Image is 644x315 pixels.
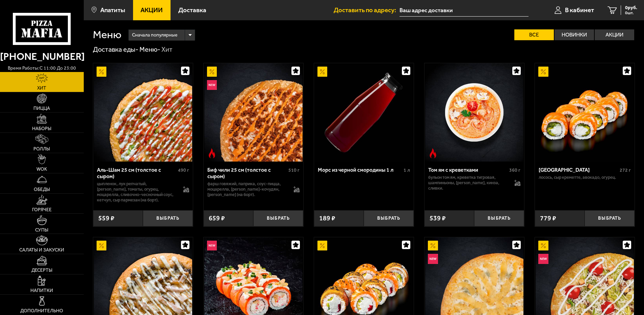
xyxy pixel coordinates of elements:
span: Салаты и закуски [19,248,64,252]
img: Аль-Шам 25 см (толстое с сыром) [94,63,192,162]
div: [GEOGRAPHIC_DATA] [539,167,618,173]
span: Апатиты [100,7,125,13]
div: Хит [161,45,173,54]
input: Ваш адрес доставки [400,4,528,17]
img: Акционный [538,67,548,77]
span: Обеды [34,187,50,192]
button: Выбрать [585,210,635,227]
img: Морс из черной смородины 1 л [315,63,413,162]
div: Аль-Шам 25 см (толстое с сыром) [97,167,176,179]
span: Напитки [30,288,53,293]
span: Сначала популярные [132,29,177,42]
div: Морс из черной смородины 1 л [318,167,402,173]
label: Все [514,29,554,40]
span: Хит [37,86,46,91]
img: Акционный [428,241,438,251]
label: Новинки [555,29,594,40]
button: Выбрать [474,210,524,227]
img: Новинка [538,254,548,264]
span: Десерты [31,268,52,273]
span: 559 ₽ [98,215,114,222]
button: Выбрать [364,210,414,227]
a: Меню- [139,45,160,53]
span: 659 ₽ [209,215,225,222]
a: АкционныйФиладельфия [535,63,635,162]
img: Акционный [317,241,328,251]
img: Филадельфия [536,63,634,162]
img: Том ям с креветками [425,63,523,162]
span: В кабинет [565,7,594,13]
span: 272 г [620,167,631,173]
button: Выбрать [253,210,303,227]
span: 0 руб. [625,5,637,10]
span: Роллы [33,147,50,151]
span: 539 ₽ [430,215,446,222]
p: фарш говяжий, паприка, соус-пицца, моцарелла, [PERSON_NAME]-кочудян, [PERSON_NAME] (на борт). [207,181,287,197]
img: Новинка [428,254,438,264]
span: 779 ₽ [540,215,556,222]
img: Акционный [538,241,548,251]
button: Выбрать [143,210,193,227]
div: Том ям с креветками [428,167,508,173]
span: 360 г [509,167,520,173]
span: 490 г [178,167,189,173]
img: Острое блюдо [207,148,217,159]
h1: Меню [93,29,122,40]
a: Доставка еды- [93,45,138,53]
span: Доставить по адресу: [334,7,400,13]
p: бульон том ям, креветка тигровая, шампиньоны, [PERSON_NAME], кинза, сливки. [428,175,508,191]
label: Акции [595,29,634,40]
img: Акционный [207,67,217,77]
div: Биф чили 25 см (толстое с сыром) [207,167,287,179]
p: цыпленок, лук репчатый, [PERSON_NAME], томаты, огурец, моцарелла, сливочно-чесночный соус, кетчуп... [97,181,177,203]
span: 189 ₽ [319,215,335,222]
img: Биф чили 25 см (толстое с сыром) [204,63,303,162]
img: Новинка [207,80,217,90]
img: Акционный [97,67,107,77]
a: АкционныйНовинкаОстрое блюдоБиф чили 25 см (толстое с сыром) [204,63,303,162]
a: АкционныйАль-Шам 25 см (толстое с сыром) [93,63,193,162]
span: Горячее [32,208,52,212]
span: 1 л [404,167,410,173]
span: WOK [36,167,47,172]
img: Острое блюдо [428,148,438,159]
span: Дополнительно [20,309,63,313]
a: АкционныйМорс из черной смородины 1 л [314,63,414,162]
p: лосось, Сыр креметте, авокадо, огурец. [539,175,631,180]
img: Акционный [317,67,328,77]
span: Пицца [33,106,50,111]
a: Острое блюдоТом ям с креветками [424,63,524,162]
span: 510 г [288,167,300,173]
span: 0 шт. [625,11,637,15]
img: Новинка [207,241,217,251]
span: Наборы [32,126,51,131]
span: Акции [140,7,163,13]
span: Доставка [178,7,206,13]
span: Супы [35,228,48,233]
img: Акционный [97,241,107,251]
